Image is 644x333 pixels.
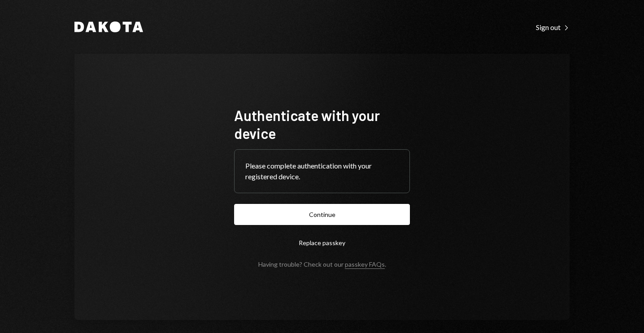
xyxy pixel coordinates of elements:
[345,260,385,269] a: passkey FAQs
[536,22,570,32] a: Sign out
[258,260,386,268] div: Having trouble? Check out our .
[234,204,410,225] button: Continue
[536,23,570,32] div: Sign out
[245,160,399,182] div: Please complete authentication with your registered device.
[234,232,410,253] button: Replace passkey
[234,106,410,142] h1: Authenticate with your device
